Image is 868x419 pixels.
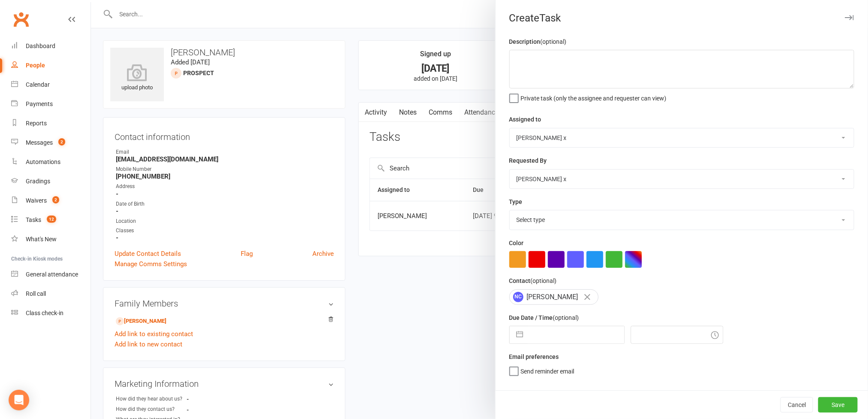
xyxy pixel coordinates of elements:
[541,38,567,45] small: (optional)
[509,289,599,305] div: [PERSON_NAME]
[11,94,91,114] a: Payments
[26,178,50,185] div: Gradings
[509,37,567,46] label: Description
[11,284,91,304] a: Roll call
[780,397,813,413] button: Cancel
[26,236,57,243] div: What's New
[11,304,91,323] a: Class kiosk mode
[9,390,29,410] div: Open Intercom Messenger
[509,197,523,206] label: Type
[26,271,78,278] div: General attendance
[11,114,91,133] a: Reports
[26,62,45,69] div: People
[513,292,523,302] span: NC
[58,138,65,146] span: 2
[531,277,557,284] small: (optional)
[11,36,91,56] a: Dashboard
[47,216,56,223] span: 12
[26,310,64,316] div: Class check-in
[11,172,91,191] a: Gradings
[26,197,47,204] div: Waivers
[26,100,53,107] div: Payments
[11,230,91,249] a: What's New
[26,120,47,127] div: Reports
[11,133,91,152] a: Messages 2
[11,210,91,230] a: Tasks 12
[10,9,32,30] a: Clubworx
[496,12,868,24] div: Create Task
[11,265,91,284] a: General attendance kiosk mode
[26,43,55,49] div: Dashboard
[553,314,579,321] small: (optional)
[11,191,91,210] a: Waivers 2
[509,238,524,248] label: Color
[11,56,91,75] a: People
[11,75,91,94] a: Calendar
[26,81,50,88] div: Calendar
[26,139,53,146] div: Messages
[521,92,667,102] span: Private task (only the assignee and requester can view)
[509,156,547,165] label: Requested By
[509,115,541,124] label: Assigned to
[509,313,579,322] label: Due Date / Time
[52,196,59,203] span: 2
[26,290,46,297] div: Roll call
[26,158,60,165] div: Automations
[509,276,557,285] label: Contact
[26,216,41,223] div: Tasks
[509,352,559,361] label: Email preferences
[521,365,575,375] span: Send reminder email
[818,397,858,413] button: Save
[11,152,91,172] a: Automations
